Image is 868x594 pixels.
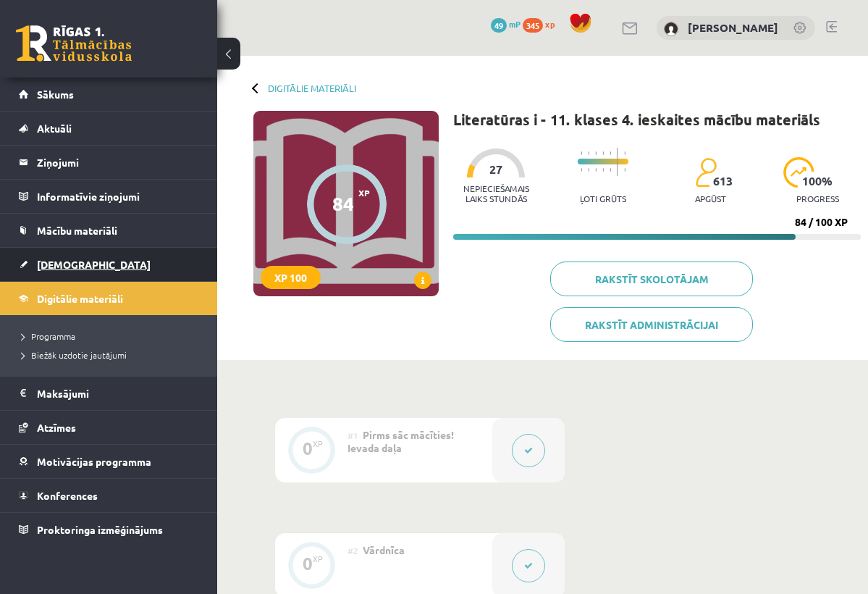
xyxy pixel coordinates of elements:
[545,18,555,30] span: xp
[303,557,313,570] div: 0
[595,168,597,172] img: icon-short-line-57e1e144782c952c97e751825c79c345078a6d821885a25fce030b3d8c18986b.svg
[37,292,123,305] span: Digitālie materiāli
[550,307,753,342] a: Rakstīt administrācijai
[347,430,358,441] span: #1
[610,151,611,155] img: icon-short-line-57e1e144782c952c97e751825c79c345078a6d821885a25fce030b3d8c18986b.svg
[523,18,562,30] a: 345 xp
[37,146,199,179] legend: Ziņojumi
[19,248,199,281] a: [DEMOGRAPHIC_DATA]
[550,262,753,296] a: Rakstīt skolotājam
[802,175,833,188] span: 100 %
[37,523,163,536] span: Proktoringa izmēģinājums
[358,188,370,198] span: XP
[453,183,539,204] p: Nepieciešamais laiks stundās
[19,180,199,213] a: Informatīvie ziņojumi
[617,148,618,176] img: icon-long-line-d9ea69661e0d244f92f715978eff75569469978d946b2353a9bb055b3ed8787d.svg
[347,545,358,556] span: #2
[303,442,313,455] div: 0
[19,513,199,546] a: Proktoringa izmēģinājums
[268,83,356,93] a: Digitālie materiāli
[581,151,582,155] img: icon-short-line-57e1e144782c952c97e751825c79c345078a6d821885a25fce030b3d8c18986b.svg
[581,168,582,172] img: icon-short-line-57e1e144782c952c97e751825c79c345078a6d821885a25fce030b3d8c18986b.svg
[37,377,199,410] legend: Maksājumi
[22,349,127,361] span: Biežāk uzdotie jautājumi
[624,151,625,155] img: icon-short-line-57e1e144782c952c97e751825c79c345078a6d821885a25fce030b3d8c18986b.svg
[509,18,521,30] span: mP
[588,151,589,155] img: icon-short-line-57e1e144782c952c97e751825c79c345078a6d821885a25fce030b3d8c18986b.svg
[695,157,716,188] img: students-c634bb4e5e11cddfef0936a35e636f08e4e9abd3cc4e673bd6f9a4125e45ecb1.svg
[523,18,543,33] span: 345
[610,168,611,172] img: icon-short-line-57e1e144782c952c97e751825c79c345078a6d821885a25fce030b3d8c18986b.svg
[16,25,132,62] a: Rīgas 1. Tālmācības vidusskola
[22,330,75,342] span: Programma
[19,146,199,179] a: Ziņojumi
[688,20,778,35] a: [PERSON_NAME]
[19,411,199,444] a: Atzīmes
[19,214,199,247] a: Mācību materiāli
[347,428,454,454] span: Pirms sāc mācīties! Ievada daļa
[580,193,626,204] p: Ļoti grūts
[37,122,72,135] span: Aktuāli
[624,168,625,172] img: icon-short-line-57e1e144782c952c97e751825c79c345078a6d821885a25fce030b3d8c18986b.svg
[22,348,203,361] a: Biežāk uzdotie jautājumi
[588,168,589,172] img: icon-short-line-57e1e144782c952c97e751825c79c345078a6d821885a25fce030b3d8c18986b.svg
[37,421,76,434] span: Atzīmes
[491,18,507,33] span: 49
[19,377,199,410] a: Maksājumi
[19,479,199,512] a: Konferences
[19,445,199,478] a: Motivācijas programma
[22,330,203,343] a: Programma
[332,193,354,214] div: 84
[602,151,604,155] img: icon-short-line-57e1e144782c952c97e751825c79c345078a6d821885a25fce030b3d8c18986b.svg
[37,180,199,213] legend: Informatīvie ziņojumi
[489,163,502,176] span: 27
[313,555,323,563] div: XP
[602,168,604,172] img: icon-short-line-57e1e144782c952c97e751825c79c345078a6d821885a25fce030b3d8c18986b.svg
[37,489,98,502] span: Konferences
[695,193,726,204] p: apgūst
[19,112,199,145] a: Aktuāli
[313,440,323,448] div: XP
[595,151,597,155] img: icon-short-line-57e1e144782c952c97e751825c79c345078a6d821885a25fce030b3d8c18986b.svg
[783,157,814,188] img: icon-progress-161ccf0a02000e728c5f80fcf4c31c7af3da0e1684b2b1d7c360e028c24a22f1.svg
[19,282,199,315] a: Digitālie materiāli
[796,193,839,204] p: progress
[261,266,321,289] div: XP 100
[37,224,117,237] span: Mācību materiāli
[37,455,151,468] span: Motivācijas programma
[37,258,151,271] span: [DEMOGRAPHIC_DATA]
[37,88,74,101] span: Sākums
[19,78,199,111] a: Sākums
[363,543,405,556] span: Vārdnīca
[453,111,820,128] h1: Literatūras i - 11. klases 4. ieskaites mācību materiāls
[713,175,733,188] span: 613
[664,22,678,36] img: Betija Mačjuka
[491,18,521,30] a: 49 mP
